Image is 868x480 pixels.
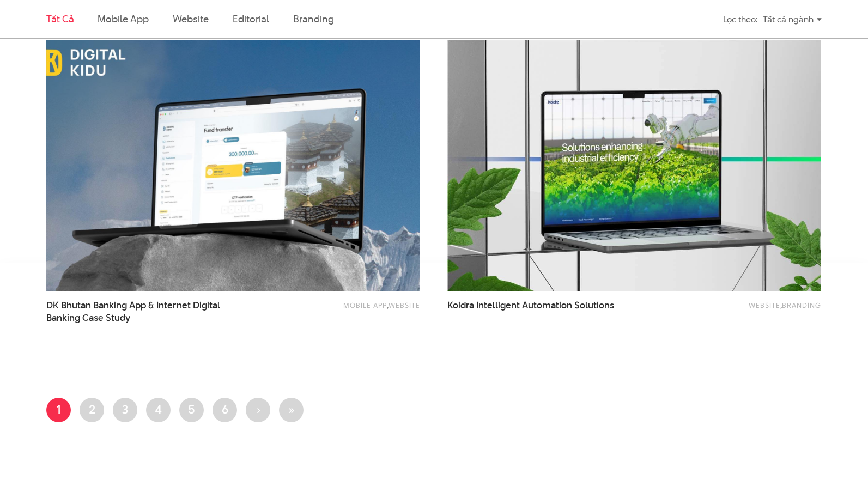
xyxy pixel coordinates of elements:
[46,299,252,324] span: DK Bhutan Banking App & Internet Digital
[343,300,387,310] a: Mobile app
[28,28,439,303] img: DK-Bhutan
[293,12,333,26] a: Branding
[288,401,295,417] span: »
[46,299,252,324] a: DK Bhutan Banking App & Internet DigitalBanking Case Study
[522,299,572,312] span: Automation
[574,299,614,312] span: Solutions
[447,40,821,291] img: Koidra Thumbnail
[476,299,520,312] span: Intelligent
[271,299,420,319] div: ,
[213,398,237,422] a: 6
[98,12,148,26] a: Mobile app
[179,398,204,422] a: 5
[389,300,420,310] a: Website
[113,398,137,422] a: 3
[723,10,757,29] div: Lọc theo:
[782,300,821,310] a: Branding
[763,10,822,29] div: Tất cả ngành
[173,12,209,26] a: Website
[256,401,260,417] span: ›
[749,300,780,310] a: Website
[233,12,269,26] a: Editorial
[46,12,74,26] a: Tất cả
[80,398,104,422] a: 2
[447,299,653,324] a: Koidra Intelligent Automation Solutions
[672,299,821,319] div: ,
[447,299,474,312] span: Koidra
[46,312,130,324] span: Banking Case Study
[146,398,171,422] a: 4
